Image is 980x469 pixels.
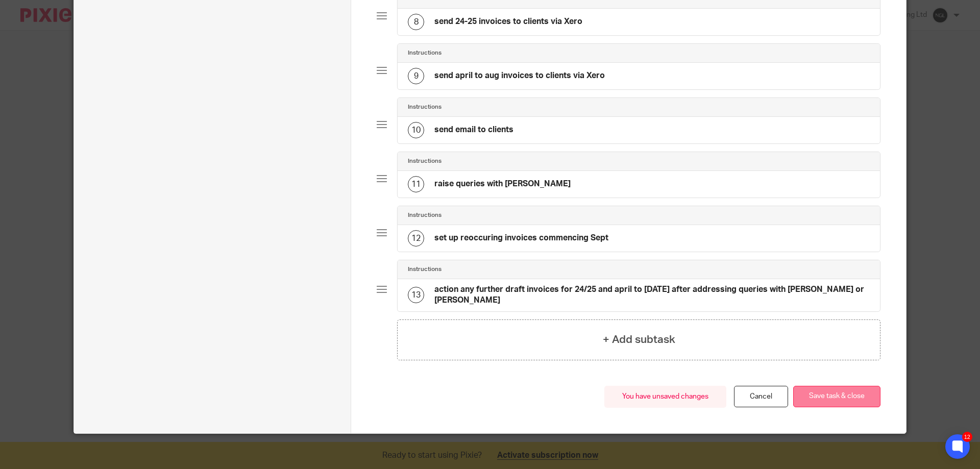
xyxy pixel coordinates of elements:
[408,49,442,57] h4: Instructions
[434,284,870,306] h4: action any further draft invoices for 24/25 and april to [DATE] after addressing queries with [PE...
[434,233,608,243] h4: set up reoccuring invoices commencing Sept
[734,386,788,408] a: Cancel
[408,103,442,111] h4: Instructions
[434,16,582,27] h4: send 24-25 invoices to clients via Xero
[434,70,605,81] h4: send april to aug invoices to clients via Xero
[793,386,880,408] button: Save task & close
[603,332,675,348] h4: + Add subtask
[408,287,424,303] div: 13
[408,176,424,192] div: 11
[434,125,513,135] h4: send email to clients
[408,265,442,274] h4: Instructions
[604,386,726,408] div: You have unsaved changes
[408,157,442,165] h4: Instructions
[408,122,424,138] div: 10
[408,211,442,219] h4: Instructions
[408,230,424,246] div: 12
[408,14,424,30] div: 8
[962,432,972,442] div: 12
[434,179,571,189] h4: raise queries with [PERSON_NAME]
[408,68,424,84] div: 9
